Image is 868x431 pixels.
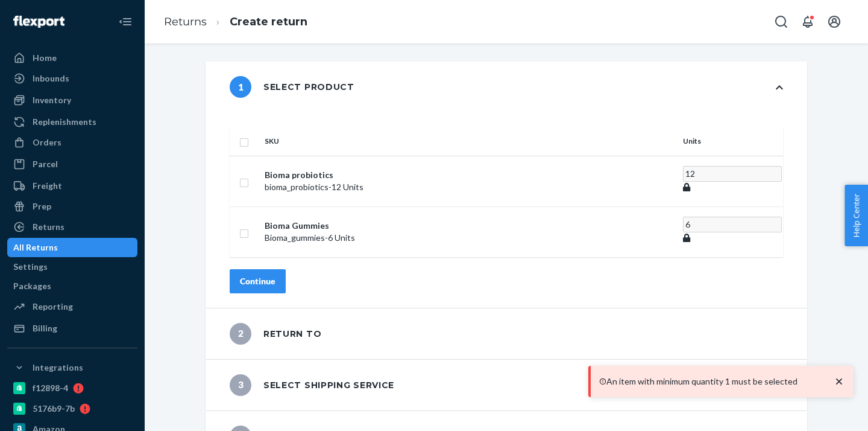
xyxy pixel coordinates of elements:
a: f12898-4 [7,378,137,398]
button: Close Navigation [113,10,137,34]
ol: breadcrumbs [154,4,317,40]
a: Reporting [7,297,137,316]
p: bioma_probiotics - 12 Units [265,181,673,193]
div: Return to [230,323,321,345]
span: 1 [230,76,251,98]
div: Packages [13,280,51,292]
div: Billing [33,322,57,334]
a: Billing [7,319,137,338]
a: Settings [7,257,137,276]
div: Returns [33,221,64,233]
a: Orders [7,133,137,152]
button: Open notifications [796,10,820,34]
div: Select shipping service [230,374,394,396]
svg: close toast [833,375,845,388]
th: SKU [260,127,678,156]
div: Inbounds [33,72,69,85]
img: Flexport logo [13,16,64,28]
div: All Returns [13,241,58,254]
a: Inventory [7,91,137,110]
div: Parcel [33,158,58,170]
a: Inbounds [7,69,137,88]
a: Returns [7,217,137,237]
div: Select product [230,76,354,98]
div: f12898-4 [33,382,68,394]
button: Integrations [7,358,137,377]
button: Open account menu [822,10,846,34]
button: Open Search Box [769,10,793,34]
a: Parcel [7,155,137,174]
div: Continue [240,275,275,287]
div: Settings [13,261,48,273]
div: Home [33,52,57,64]
div: Reporting [33,301,73,313]
p: An item with minimum quantity 1 must be selected [606,375,821,388]
a: Prep [7,197,137,216]
div: Orders [33,136,61,148]
p: Bioma probiotics [265,169,673,181]
a: Freight [7,176,137,196]
a: 5176b9-7b [7,399,137,418]
a: Returns [164,15,207,28]
span: 2 [230,323,251,345]
th: Units [678,127,783,156]
a: All Returns [7,238,137,257]
div: Inventory [33,94,71,106]
div: Prep [33,200,51,212]
span: 3 [230,374,251,396]
p: Bioma_gummies - 6 Units [265,232,673,244]
div: Replenishments [33,116,96,128]
input: Enter quantity [683,166,782,182]
a: Home [7,48,137,68]
div: 5176b9-7b [33,403,75,415]
a: Create return [230,15,307,28]
input: Enter quantity [683,217,782,232]
button: Help Center [844,185,868,246]
a: Replenishments [7,112,137,132]
div: Freight [33,180,62,192]
p: Bioma Gummies [265,220,673,232]
button: Continue [230,269,286,293]
a: Packages [7,276,137,296]
div: Integrations [33,362,83,374]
